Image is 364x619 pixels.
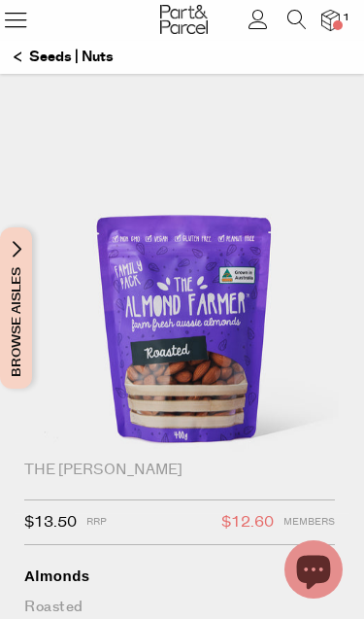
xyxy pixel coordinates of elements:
span: Members [283,510,335,535]
img: Part&Parcel [160,5,208,34]
span: Browse Aisles [6,227,27,389]
div: Almonds [24,567,335,586]
a: Seeds | Nuts [14,41,114,74]
a: 1 [321,10,340,30]
inbox-online-store-chat: Shopify online store chat [279,540,348,603]
span: 1 [338,9,355,26]
div: The [PERSON_NAME] [24,461,335,480]
span: RRP [86,510,107,535]
img: Almonds [15,119,349,514]
span: $12.60 [221,510,274,535]
span: $13.50 [24,510,77,535]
